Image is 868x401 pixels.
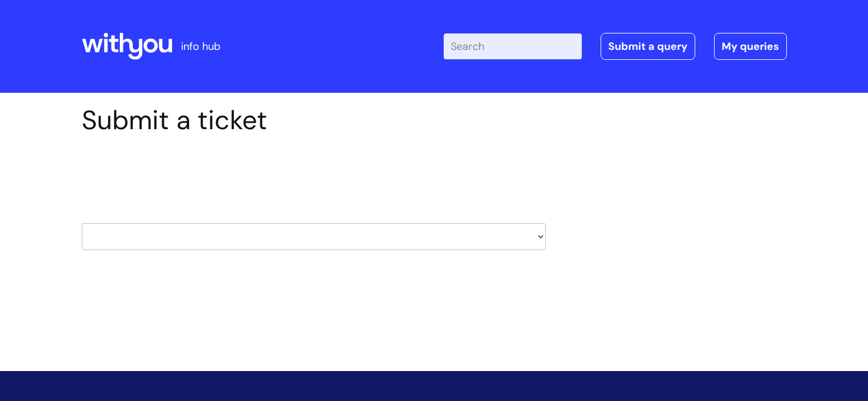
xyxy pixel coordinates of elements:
[601,33,695,60] a: Submit a query
[714,33,787,60] a: My queries
[181,37,220,56] p: info hub
[82,105,546,136] h1: Submit a ticket
[444,33,582,59] input: Search
[82,163,546,185] h2: Select issue type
